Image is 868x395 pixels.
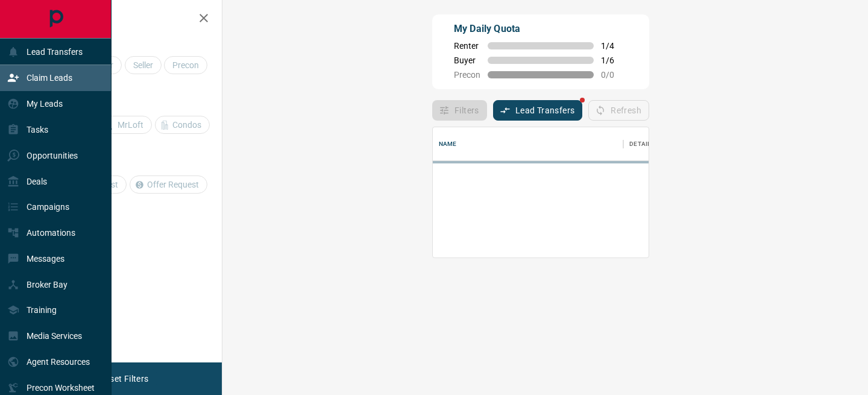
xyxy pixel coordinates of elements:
div: Name [433,127,623,161]
span: Renter [454,41,480,51]
button: Lead Transfers [493,100,583,121]
span: 1 / 4 [601,41,627,51]
div: Details [629,127,654,161]
button: Reset Filters [92,368,156,389]
span: Buyer [454,55,480,65]
span: 0 / 0 [601,70,627,80]
p: My Daily Quota [454,22,627,36]
div: Name [439,127,457,161]
span: Precon [454,70,480,80]
h2: Filters [39,12,210,27]
span: 1 / 6 [601,55,627,65]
